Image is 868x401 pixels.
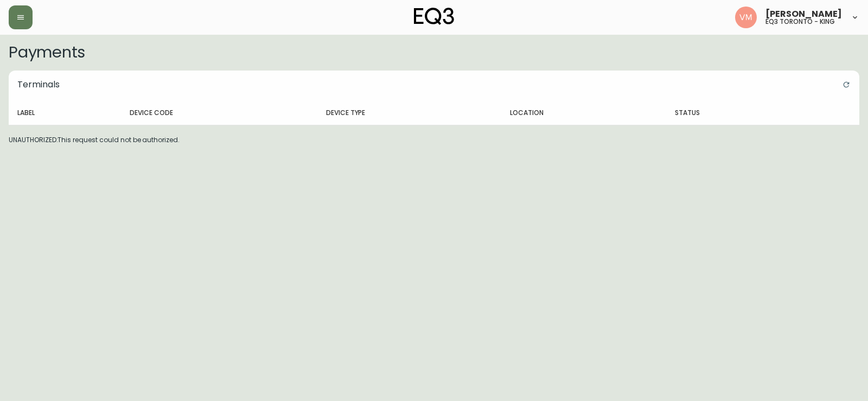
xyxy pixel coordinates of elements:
div: UNAUTHORIZED:This request could not be authorized. [2,64,866,151]
h2: Payments [9,43,859,61]
img: logo [414,8,454,25]
th: Location [501,101,666,125]
th: Device Code [121,101,317,125]
table: devices table [9,101,859,125]
th: Device Type [317,101,501,125]
img: 0f63483a436850f3a2e29d5ab35f16df [735,7,757,28]
h5: Terminals [9,71,68,99]
h5: eq3 toronto - king [765,18,835,25]
th: Status [666,101,803,125]
span: [PERSON_NAME] [765,10,842,18]
th: Label [9,101,121,125]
